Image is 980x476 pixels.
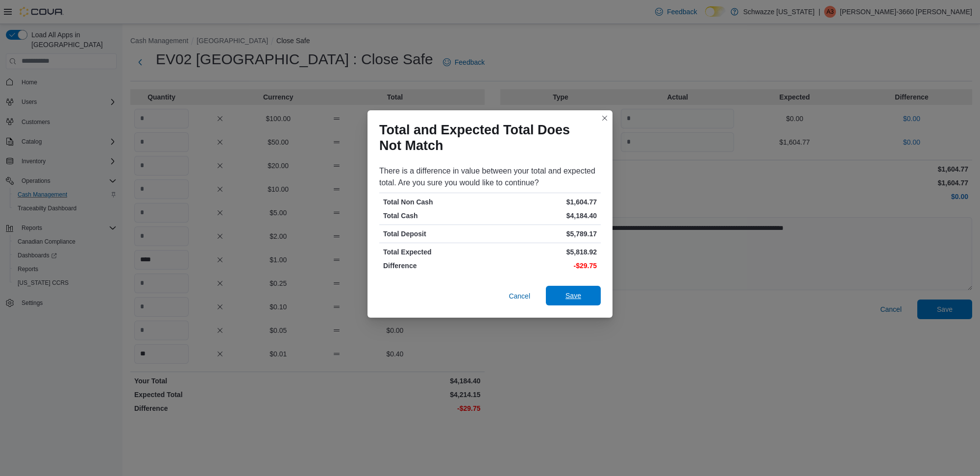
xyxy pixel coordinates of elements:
h1: Total and Expected Total Does Not Match [379,122,593,153]
p: Total Expected [383,247,488,257]
p: $1,604.77 [492,197,597,207]
span: Cancel [509,291,530,301]
p: $5,789.17 [492,229,597,239]
button: Cancel [505,286,534,306]
p: $4,184.40 [492,211,597,221]
p: Total Non Cash [383,197,488,207]
p: Total Cash [383,211,488,221]
span: Save [565,291,581,301]
button: Closes this modal window [599,112,611,124]
p: $5,818.92 [492,247,597,257]
button: Save [546,286,601,305]
div: There is a difference in value between your total and expected total. Are you sure you would like... [379,165,601,189]
p: Difference [383,261,488,271]
p: Total Deposit [383,229,488,239]
p: -$29.75 [492,261,597,271]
